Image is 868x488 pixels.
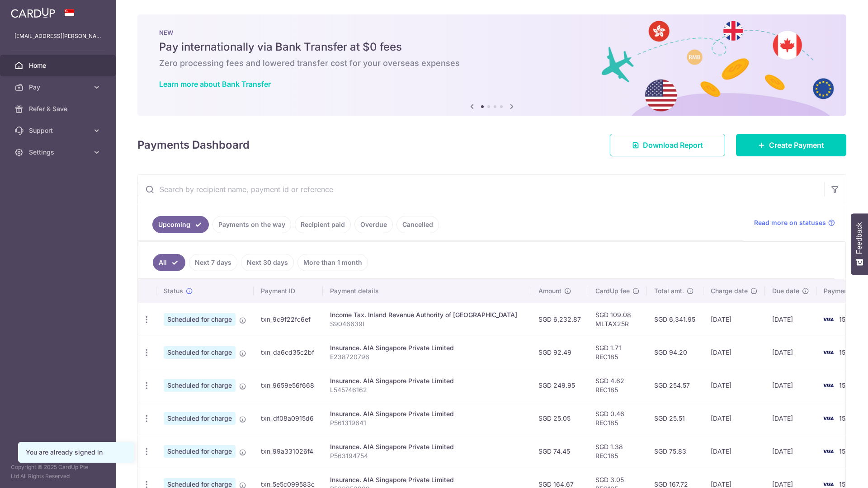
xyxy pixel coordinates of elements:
[241,254,294,271] a: Next 30 days
[819,446,837,457] img: Bank Card
[330,451,524,460] p: P563194754
[164,286,183,296] span: Status
[330,376,524,385] div: Insurance. AIA Singapore Private Limited
[819,380,837,391] img: Bank Card
[839,315,854,323] span: 1502
[330,418,524,427] p: P561319641
[647,336,703,369] td: SGD 94.20
[254,279,323,303] th: Payment ID
[610,134,725,156] a: Download Report
[159,80,271,89] a: Learn more about Bank Transfer
[29,148,89,157] span: Settings
[736,134,846,156] a: Create Payment
[164,313,236,326] span: Scheduled for charge
[769,140,824,150] span: Create Payment
[711,286,748,296] span: Charge date
[330,409,524,418] div: Insurance. AIA Singapore Private Limited
[164,379,236,392] span: Scheduled for charge
[839,480,854,488] span: 1502
[164,445,236,458] span: Scheduled for charge
[765,336,816,369] td: [DATE]
[855,222,863,254] span: Feedback
[164,346,236,359] span: Scheduled for charge
[330,442,524,451] div: Insurance. AIA Singapore Private Limited
[153,254,185,271] a: All
[839,381,854,389] span: 1502
[839,414,854,422] span: 1502
[137,137,250,153] h4: Payments Dashboard
[588,435,647,468] td: SGD 1.38 REC185
[531,369,588,402] td: SGD 249.95
[330,310,524,319] div: Income Tax. Inland Revenue Authority of [GEOGRAPHIC_DATA]
[26,448,126,457] div: You are already signed in
[765,435,816,468] td: [DATE]
[654,286,684,296] span: Total amt.
[254,435,323,468] td: txn_99a331026f4
[212,216,291,233] a: Payments on the way
[164,412,236,425] span: Scheduled for charge
[647,369,703,402] td: SGD 254.57
[330,352,524,361] p: E238720796
[754,218,826,227] span: Read more on statuses
[254,303,323,336] td: txn_9c9f22fc6ef
[765,303,816,336] td: [DATE]
[159,58,825,69] h6: Zero processing fees and lowered transfer cost for your overseas expenses
[647,435,703,468] td: SGD 75.83
[11,7,55,18] img: CardUp
[643,140,703,150] span: Download Report
[254,336,323,369] td: txn_da6cd35c2bf
[323,279,531,303] th: Payment details
[839,348,854,356] span: 1502
[765,402,816,435] td: [DATE]
[703,303,765,336] td: [DATE]
[531,303,588,336] td: SGD 6,232.87
[29,83,89,92] span: Pay
[538,286,561,296] span: Amount
[531,435,588,468] td: SGD 74.45
[330,385,524,394] p: L545746162
[765,369,816,402] td: [DATE]
[819,413,837,424] img: Bank Card
[819,347,837,358] img: Bank Card
[29,126,89,135] span: Support
[159,40,825,54] h5: Pay internationally via Bank Transfer at $0 fees
[330,475,524,484] div: Insurance. AIA Singapore Private Limited
[819,314,837,325] img: Bank Card
[703,369,765,402] td: [DATE]
[772,286,799,296] span: Due date
[137,14,846,116] img: Bank transfer banner
[595,286,630,296] span: CardUp fee
[354,216,393,233] a: Overdue
[152,216,209,233] a: Upcoming
[189,254,237,271] a: Next 7 days
[647,402,703,435] td: SGD 25.51
[703,435,765,468] td: [DATE]
[330,319,524,328] p: S9046639I
[647,303,703,336] td: SGD 6,341.95
[531,402,588,435] td: SGD 25.05
[29,61,89,70] span: Home
[588,303,647,336] td: SGD 109.08 MLTAX25R
[754,218,835,227] a: Read more on statuses
[839,447,854,455] span: 1502
[295,216,351,233] a: Recipient paid
[254,402,323,435] td: txn_df08a0915d6
[703,402,765,435] td: [DATE]
[588,369,647,402] td: SGD 4.62 REC185
[254,369,323,402] td: txn_9659e56f668
[703,336,765,369] td: [DATE]
[159,29,825,36] p: NEW
[330,343,524,352] div: Insurance. AIA Singapore Private Limited
[14,32,101,41] p: [EMAIL_ADDRESS][PERSON_NAME][DOMAIN_NAME]
[531,336,588,369] td: SGD 92.49
[588,336,647,369] td: SGD 1.71 REC185
[297,254,368,271] a: More than 1 month
[138,175,824,204] input: Search by recipient name, payment id or reference
[396,216,439,233] a: Cancelled
[588,402,647,435] td: SGD 0.46 REC185
[29,104,89,113] span: Refer & Save
[851,213,868,275] button: Feedback - Show survey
